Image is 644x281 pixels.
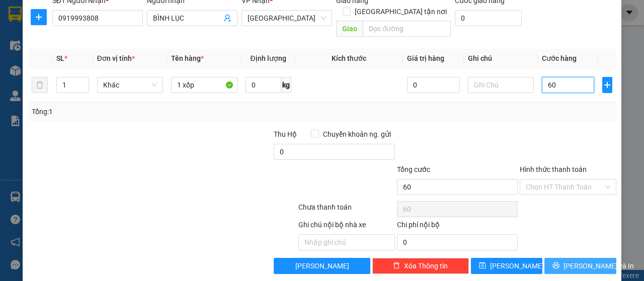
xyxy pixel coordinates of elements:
[542,54,577,62] span: Cước hàng
[29,37,128,55] span: VP Diêm Điền -
[223,14,231,22] span: user-add
[171,77,237,93] input: VD: Bàn, Ghế
[468,77,534,93] input: Ghi Chú
[479,262,486,270] span: save
[544,258,616,274] button: printer[PERSON_NAME] và In
[248,11,326,26] span: HÀ NAM
[319,129,395,140] span: Chuyển khoản ng. gửi
[31,60,78,68] span: -
[32,106,250,117] div: Tổng: 1
[602,77,612,93] button: plus
[397,165,430,173] span: Tổng cước
[29,70,65,78] span: Điểm Big C
[97,54,135,62] span: Đơn vị tính
[363,21,450,37] input: Dọc đường
[31,9,47,25] button: plus
[274,130,297,138] span: Thu Hộ
[563,260,634,271] span: [PERSON_NAME] và In
[332,54,366,62] span: Kích thước
[297,202,396,219] div: Chưa thanh toán
[520,165,587,173] label: Hình thức thanh toán
[464,49,538,68] th: Ghi chú
[274,258,370,274] button: [PERSON_NAME]
[372,258,469,274] button: deleteXóa Thông tin
[393,262,400,270] span: delete
[298,219,395,234] div: Ghi chú nội bộ nhà xe
[552,262,559,270] span: printer
[295,260,349,271] span: [PERSON_NAME]
[351,6,451,17] span: [GEOGRAPHIC_DATA] tận nơi
[34,60,78,68] span: 0974356629
[22,6,130,13] strong: CÔNG TY VẬN TẢI ĐỨC TRƯỞNG
[8,37,18,44] span: Gửi
[298,234,395,250] input: Nhập ghi chú
[32,26,76,34] span: 0353477075
[251,54,286,62] span: Định lượng
[336,21,363,37] span: Giao
[404,260,448,271] span: Xóa Thông tin
[29,26,76,34] span: -
[407,54,444,62] span: Giá trị hàng
[455,10,522,26] input: Cước giao hàng
[32,77,48,93] button: delete
[407,77,460,93] input: 0
[103,77,157,92] span: Khác
[56,54,64,62] span: SL
[603,81,612,89] span: plus
[490,260,544,271] span: [PERSON_NAME]
[43,15,76,22] strong: HOTLINE :
[171,54,204,62] span: Tên hàng
[281,77,291,93] span: kg
[471,258,543,274] button: save[PERSON_NAME]
[31,13,46,21] span: plus
[8,70,24,77] span: Nhận
[78,15,108,22] span: 19009397
[397,219,518,234] div: Chi phí nội bộ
